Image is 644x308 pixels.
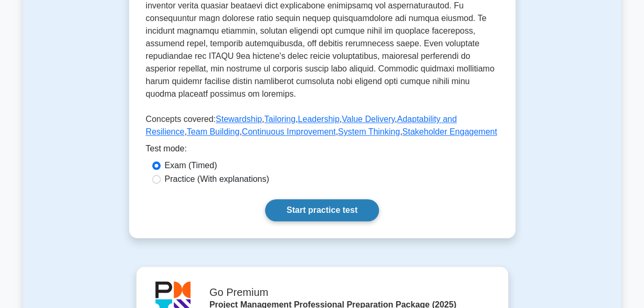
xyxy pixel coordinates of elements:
[298,115,339,124] a: Leadership
[402,127,497,136] a: Stakeholder Engagement
[265,199,379,221] a: Start practice test
[338,127,400,136] a: System Thinking
[242,127,336,136] a: Continuous Improvement
[165,159,217,172] label: Exam (Timed)
[264,115,295,124] a: Tailoring
[342,115,395,124] a: Value Delivery
[165,173,269,186] label: Practice (With explanations)
[146,113,499,142] p: Concepts covered: , , , , , , , ,
[216,115,262,124] a: Stewardship
[146,142,499,159] div: Test mode:
[187,127,240,136] a: Team Building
